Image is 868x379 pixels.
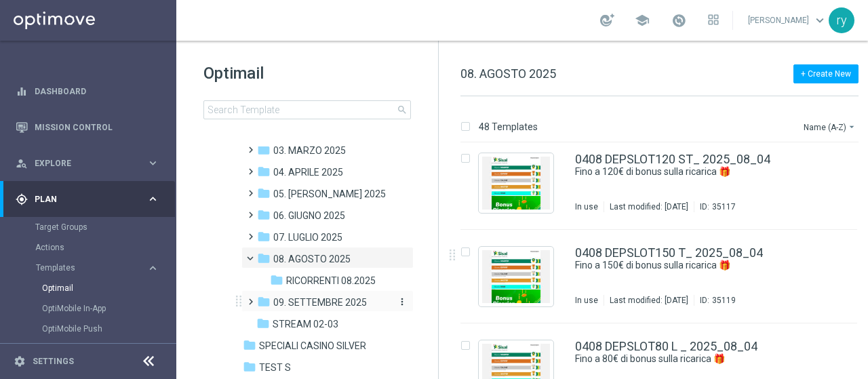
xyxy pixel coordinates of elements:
[694,201,736,212] div: ID:
[479,121,538,133] p: 48 Templates
[259,340,366,352] span: SPECIALI CASINO SILVER
[712,201,736,212] div: 35117
[16,157,28,169] i: person_search
[575,353,769,365] a: Fino a 80€ di bonus sulla ricarica 🎁
[604,295,694,306] div: Last modified: [DATE]
[15,86,160,97] button: equalizer Dashboard
[575,259,769,272] a: Fino a 150€ di bonus sulla ricarica 🎁
[35,262,160,273] button: Templates keyboard_arrow_right
[257,165,271,178] i: folder
[257,252,271,265] i: folder
[203,100,411,119] input: Search Template
[42,323,141,334] a: OptiMobile Push
[712,295,736,306] div: 35119
[42,319,175,339] div: OptiMobile Push
[35,242,141,253] a: Actions
[259,361,291,374] span: TEST S
[575,153,770,165] a: 0408 DEPSLOT120 ST_ 2025_08_04
[35,217,175,237] div: Target Groups
[575,165,769,178] a: Fino a 120€ di bonus sulla ricarica 🎁
[273,166,343,178] span: 04. APRILE 2025
[575,259,800,272] div: Fino a 150€ di bonus sulla ricarica 🎁
[257,230,271,243] i: folder
[35,237,175,258] div: Actions
[15,194,160,205] button: gps_fixed Plan keyboard_arrow_right
[747,10,829,31] a: [PERSON_NAME]keyboard_arrow_down
[16,193,28,205] i: gps_fixed
[257,143,271,157] i: folder
[146,193,159,205] i: keyboard_arrow_right
[16,109,159,145] div: Mission Control
[273,231,342,243] span: 07. LUGLIO 2025
[694,295,736,306] div: ID:
[286,275,376,287] span: RICORRENTI 08.2025
[394,296,408,308] button: more_vert
[397,296,408,307] i: more_vert
[257,208,271,222] i: folder
[16,193,146,205] div: Plan
[35,222,141,233] a: Target Groups
[802,119,859,135] button: Name (A-Z)arrow_drop_down
[270,273,283,287] i: folder
[482,250,550,303] img: 35119.jpeg
[35,109,159,145] a: Mission Control
[575,247,763,259] a: 0408 DEPSLOT150 T_ 2025_08_04
[36,264,146,272] div: Templates
[397,104,408,115] span: search
[575,165,800,178] div: Fino a 120€ di bonus sulla ricarica 🎁
[829,7,854,33] div: ry
[575,295,598,306] div: In use
[273,144,346,157] span: 03. MARZO 2025
[793,64,859,83] button: + Create New
[42,298,175,319] div: OptiMobile In-App
[16,157,146,169] div: Explore
[243,360,256,374] i: folder
[257,295,271,308] i: folder
[575,340,757,353] a: 0408 DEPSLOT80 L _ 2025_08_04
[146,262,159,275] i: keyboard_arrow_right
[33,357,74,365] a: Settings
[146,157,159,169] i: keyboard_arrow_right
[273,318,338,330] span: STREAM 02-03
[256,317,270,330] i: folder
[15,158,160,169] button: person_search Explore keyboard_arrow_right
[482,157,550,210] img: 35117.jpeg
[42,339,175,359] div: Optipush
[604,201,694,212] div: Last modified: [DATE]
[812,13,827,28] span: keyboard_arrow_down
[15,122,160,133] button: Mission Control
[203,62,411,84] h1: Optimail
[35,195,146,203] span: Plan
[16,73,159,109] div: Dashboard
[16,85,28,98] i: equalizer
[273,253,351,265] span: 08. AGOSTO 2025
[42,278,175,298] div: Optimail
[257,186,271,200] i: folder
[273,296,367,308] span: 09. SETTEMBRE 2025
[575,353,800,365] div: Fino a 80€ di bonus sulla ricarica 🎁
[273,188,386,200] span: 05. MAGGIO 2025
[635,13,650,28] span: school
[42,283,141,294] a: Optimail
[575,201,598,212] div: In use
[35,73,159,109] a: Dashboard
[243,338,256,352] i: folder
[42,303,141,314] a: OptiMobile In-App
[460,66,556,81] span: 08. AGOSTO 2025
[14,355,26,367] i: settings
[35,159,146,167] span: Explore
[273,210,345,222] span: 06. GIUGNO 2025
[36,264,133,272] span: Templates
[846,121,857,132] i: arrow_drop_down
